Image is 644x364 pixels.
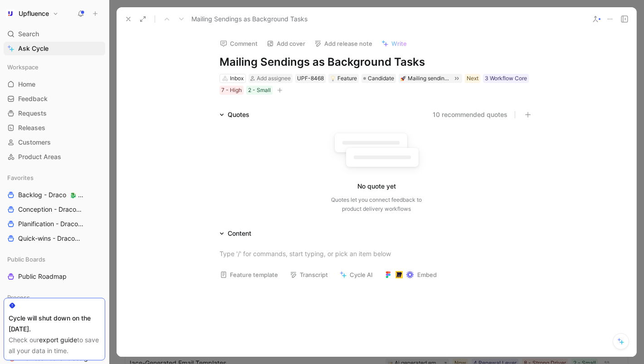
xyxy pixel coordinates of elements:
span: Write [391,39,407,48]
span: Customers [18,138,51,147]
span: Favorites [7,173,34,182]
a: Releases [4,121,105,135]
button: Add release note [310,37,376,50]
img: 🚀 [400,76,406,81]
div: No quote yet [357,181,396,192]
span: Backlog - Draco [18,190,84,200]
a: Quick-wins - Draco🐉 Draco [4,232,105,245]
a: Ask Cycle [4,42,105,55]
span: Planification - Draco [18,219,86,229]
button: UpfluenceUpfluence [4,7,61,20]
button: Transcript [286,268,332,281]
button: Comment [216,37,262,50]
div: UPF-8468 [297,74,324,83]
div: Quotes [228,109,249,120]
span: Process [7,293,30,302]
div: Feature [330,74,357,83]
span: Public Roadmap [18,272,67,281]
a: Product Areas [4,150,105,164]
a: Customers [4,136,105,149]
a: Conception - Draco🐉 Draco [4,203,105,216]
div: Content [216,228,255,239]
a: Planification - Draco🐉 Draco [4,217,105,231]
span: Quick-wins - Draco [18,234,86,243]
div: Public BoardsPublic Roadmap [4,252,105,283]
div: Public Boards [4,252,105,266]
button: Cycle AI [336,268,377,281]
a: Home [4,78,105,91]
span: Mailing Sendings as Background Tasks [191,14,307,24]
div: Quotes [216,109,253,120]
div: Candidate [361,74,396,83]
div: Next [467,74,478,83]
div: Process [4,291,105,304]
h1: Mailing Sendings as Background Tasks [220,55,533,69]
button: 10 recommended quotes [433,109,507,120]
div: Content [228,228,251,239]
div: Workspace [4,60,105,74]
span: Public Boards [7,255,45,264]
span: Product Areas [18,152,61,161]
span: Requests [18,109,47,118]
div: Search [4,27,105,41]
span: Search [18,29,39,39]
span: Ask Cycle [18,43,49,54]
div: Quotes let you connect feedback to product delivery workflows [331,195,422,214]
button: Write [377,37,411,50]
img: Upfluence [6,9,15,18]
div: Inbox [230,74,244,83]
div: 7 - High [221,86,242,95]
span: Add assignee [257,75,291,82]
span: Releases [18,123,45,132]
a: Requests [4,107,105,120]
a: Feedback [4,92,105,106]
h1: Upfluence [19,10,49,18]
a: Backlog - Draco🐉 Draco [4,188,105,202]
div: Cycle will shut down on the [DATE]. [9,313,100,335]
button: Add cover [263,37,309,50]
div: Check our to save all your data in time. [9,335,100,356]
a: export guide [39,336,77,344]
button: Feature template [216,268,282,281]
button: Embed [381,268,441,281]
span: Workspace [7,63,39,72]
img: 💡 [330,76,336,81]
span: Home [18,80,35,89]
span: Feedback [18,94,48,103]
a: Public Roadmap [4,270,105,283]
div: 2 - Small [248,86,271,95]
span: 🐉 Draco [70,192,93,199]
div: 💡Feature [328,74,359,83]
span: Candidate [368,74,394,83]
span: Conception - Draco [18,205,86,214]
div: Favorites [4,171,105,184]
div: Mailing sendings as background tasks [408,74,450,83]
div: 3 Workflow Core [485,74,527,83]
